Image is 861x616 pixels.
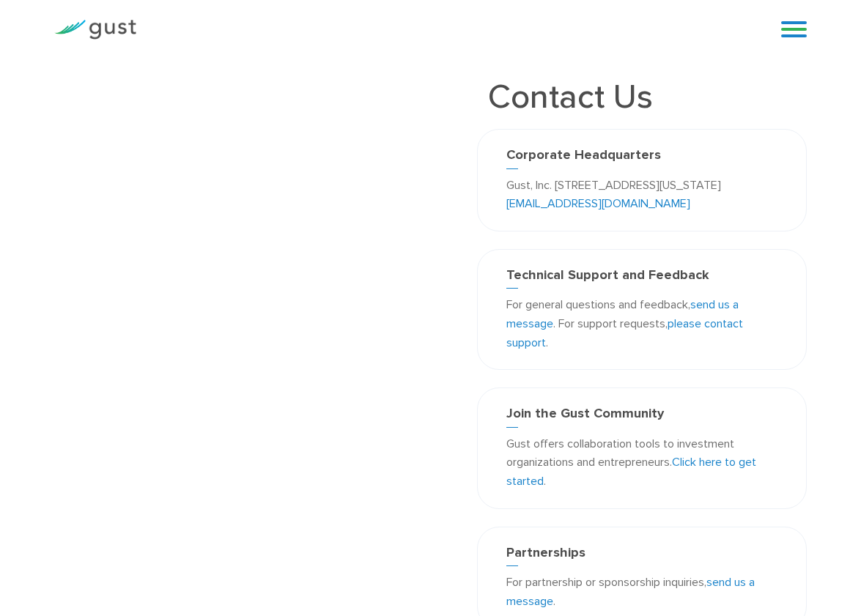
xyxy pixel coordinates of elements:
[506,297,739,330] a: send us a message
[506,573,778,610] p: For partnership or sponsorship inquiries, .
[506,545,778,567] h3: Partnerships
[506,406,778,428] h3: Join the Gust Community
[477,81,664,114] h1: Contact Us
[506,267,778,289] h3: Technical Support and Feedback
[506,316,743,349] a: please contact support
[506,434,778,491] p: Gust offers collaboration tools to investment organizations and entrepreneurs. .
[506,196,690,210] a: [EMAIL_ADDRESS][DOMAIN_NAME]
[506,455,756,488] a: Click here to get started
[506,295,778,352] p: For general questions and feedback, . For support requests, .
[54,20,136,40] img: Gust Logo
[506,176,778,213] p: Gust, Inc. [STREET_ADDRESS][US_STATE]
[506,575,755,608] a: send us a message
[506,147,778,169] h3: Corporate Headquarters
